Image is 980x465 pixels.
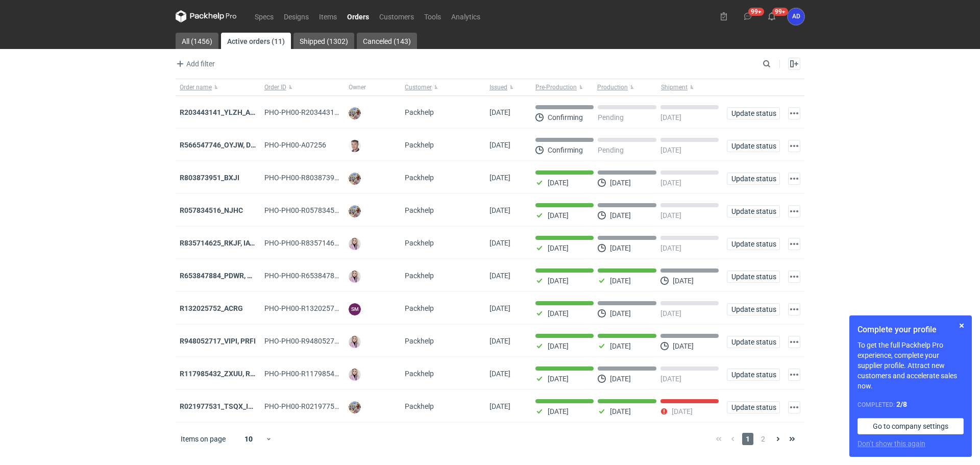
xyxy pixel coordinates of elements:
[349,83,366,91] span: Owner
[535,83,577,91] span: Pre-Production
[401,79,485,95] button: Customer
[489,239,510,247] span: 15/09/2025
[349,140,361,152] img: Maciej Sikora
[357,33,417,49] a: Canceled (143)
[405,402,434,410] span: Packhelp
[405,272,434,280] span: Packhelp
[610,309,631,317] p: [DATE]
[548,309,569,317] p: [DATE]
[531,79,595,95] button: Pre-Production
[660,244,681,252] p: [DATE]
[731,404,775,411] span: Update status
[610,342,631,350] p: [DATE]
[731,306,775,313] span: Update status
[659,79,723,95] button: Shipment
[176,79,260,95] button: Order name
[314,10,342,22] a: Items
[673,277,694,285] p: [DATE]
[788,271,800,283] button: Actions
[788,336,800,348] button: Actions
[405,174,434,182] span: Packhelp
[610,277,631,285] p: [DATE]
[548,342,569,350] p: [DATE]
[405,370,434,378] span: Packhelp
[180,141,422,149] strong: R566547746_OYJW, DJBN, GRPP, KNRI, OYBW, UUIL
[489,206,510,214] span: 16/09/2025
[180,239,299,247] strong: R835714625_RKJF, IAVU, SFPF, TXLA
[660,146,681,154] p: [DATE]
[264,206,364,214] span: PHO-PH00-R057834516_NJHC
[405,304,434,312] span: Packhelp
[788,303,800,315] button: Actions
[349,271,361,283] img: Klaudia Wiśniewska
[727,205,780,217] button: Update status
[264,141,326,149] span: PHO-PH00-A07256
[548,375,569,383] p: [DATE]
[660,309,681,317] p: [DATE]
[764,8,780,25] button: 99+
[349,205,361,217] img: Michał Palasek
[405,141,434,149] span: Packhelp
[176,10,237,22] svg: Packhelp Pro
[349,336,361,348] img: Klaudia Wiśniewska
[489,108,510,116] span: 23/09/2025
[610,375,631,383] p: [DATE]
[660,211,681,219] p: [DATE]
[419,10,446,22] a: Tools
[446,10,485,22] a: Analytics
[731,371,775,378] span: Update status
[727,140,780,152] button: Update status
[489,402,510,410] span: 01/09/2025
[250,10,279,22] a: Specs
[761,58,793,70] input: Search
[548,179,569,187] p: [DATE]
[788,8,804,25] div: Anita Dolczewska
[548,407,569,415] p: [DATE]
[548,146,583,154] p: Confirming
[260,79,345,95] button: Order ID
[232,432,265,446] div: 10
[405,83,432,91] span: Customer
[264,337,378,345] span: PHO-PH00-R948052717_VIPI,-PRFI
[489,174,510,182] span: 18/09/2025
[731,273,775,280] span: Update status
[489,272,510,280] span: 11/09/2025
[598,146,624,154] p: Pending
[405,239,434,247] span: Packhelp
[731,110,775,117] span: Update status
[264,108,386,116] span: PHO-PH00-R203443141_YLZH_AHYW
[731,175,775,182] span: Update status
[489,83,507,91] span: Issued
[221,33,291,49] a: Active orders (11)
[727,173,780,185] button: Update status
[610,211,631,219] p: [DATE]
[264,272,444,280] span: PHO-PH00-R653847884_PDWR,-OHJS,-IVNK
[896,400,907,408] strong: 2 / 8
[405,108,434,116] span: Packhelp
[485,79,531,95] button: Issued
[279,10,314,22] a: Designs
[731,208,775,215] span: Update status
[349,401,361,413] img: Michał Palasek
[660,375,681,383] p: [DATE]
[727,336,780,348] button: Update status
[180,272,285,280] a: R653847884_PDWR, OHJS, IVNK
[857,418,964,434] a: Go to company settings
[180,108,266,116] a: R203443141_YLZH_AHYW
[660,113,681,121] p: [DATE]
[610,244,631,252] p: [DATE]
[405,337,434,345] span: Packhelp
[673,342,694,350] p: [DATE]
[405,206,434,214] span: Packhelp
[293,33,354,49] a: Shipped (1302)
[788,205,800,217] button: Actions
[548,113,583,121] p: Confirming
[180,174,239,182] a: R803873951_BXJI
[489,304,510,312] span: 11/09/2025
[788,140,800,152] button: Actions
[180,141,422,149] a: R566547746_OYJW, DJBN, [PERSON_NAME], [PERSON_NAME], OYBW, UUIL
[180,206,243,214] a: R057834516_NJHC
[180,402,263,410] a: R021977531_TSQX_IDUW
